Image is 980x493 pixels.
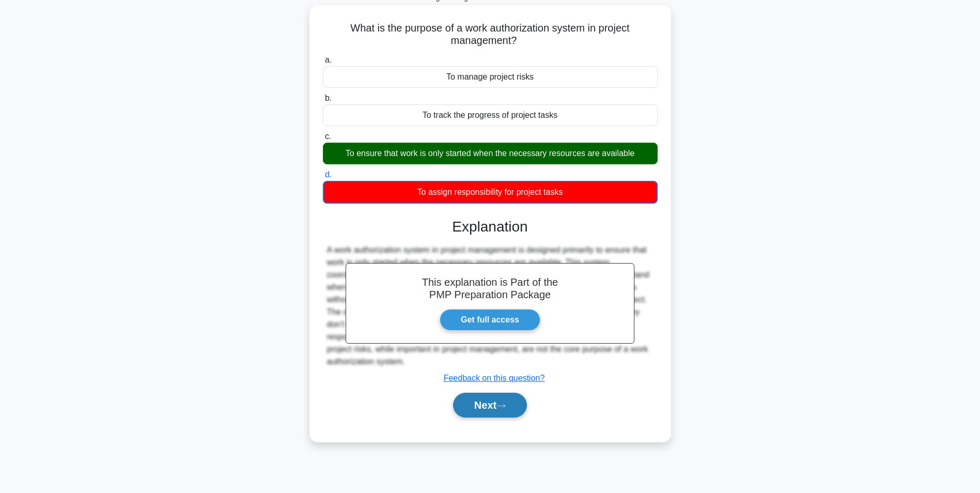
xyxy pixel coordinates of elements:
a: Get full access [440,309,540,331]
div: To ensure that work is only started when the necessary resources are available [323,143,658,164]
span: b. [325,94,332,102]
span: d. [325,170,332,179]
h5: What is the purpose of a work authorization system in project management? [322,22,659,48]
a: Feedback on this question? [444,374,545,382]
h3: Explanation [329,218,651,236]
div: To manage project risks [323,66,658,88]
button: Next [453,393,527,418]
div: To track the progress of project tasks [323,104,658,126]
div: A work authorization system in project management is designed primarily to ensure that work is on... [327,244,654,368]
div: To assign responsibility for project tasks [323,181,658,204]
span: c. [325,132,331,141]
span: a. [325,55,332,64]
